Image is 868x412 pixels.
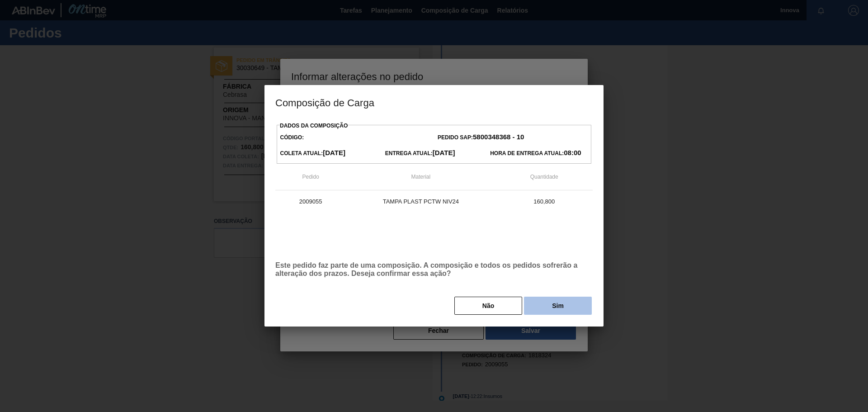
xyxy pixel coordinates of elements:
span: Coleta Atual: [280,150,345,156]
span: Pedido [302,174,319,180]
td: TAMPA PLAST PCTW NIV24 [346,190,495,213]
p: Este pedido faz parte de uma composição. A composição e todos os pedidos sofrerão a alteração dos... [275,261,593,278]
strong: 5800348368 - 10 [473,133,524,141]
strong: [DATE] [433,149,455,156]
strong: [DATE] [323,149,345,156]
h3: Composição de Carga [264,85,604,119]
button: Sim [524,297,592,315]
label: Dados da Composição [280,123,348,129]
td: 2009055 [275,190,346,213]
span: Código: [280,134,304,141]
td: 160,800 [495,190,593,213]
strong: 08:00 [564,149,581,156]
span: Quantidade [530,174,558,180]
span: Hora de Entrega Atual: [490,150,581,156]
span: Material [411,174,431,180]
span: Pedido SAP: [438,134,524,141]
button: Não [454,297,522,315]
span: Entrega Atual: [385,150,455,156]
